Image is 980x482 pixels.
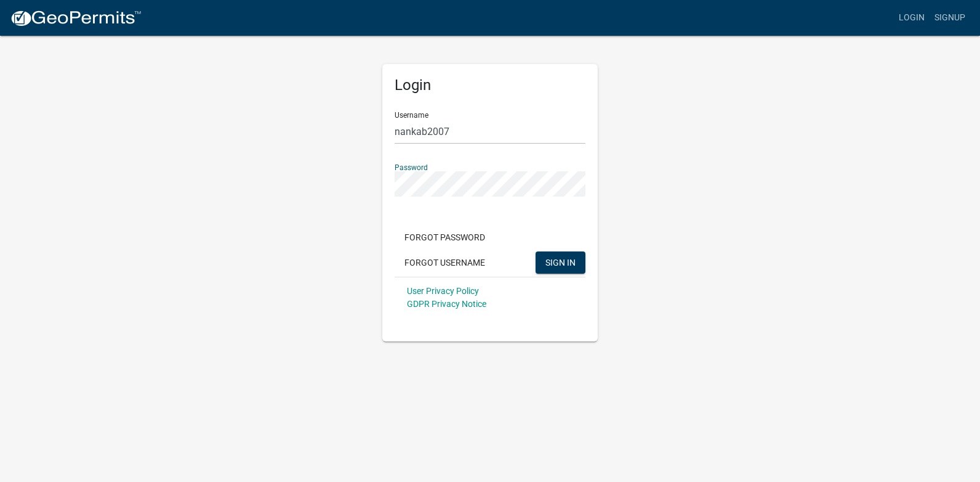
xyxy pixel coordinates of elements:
h5: Login [395,76,585,94]
button: SIGN IN [536,251,585,274]
a: Signup [930,6,970,30]
a: GDPR Privacy Notice [407,299,486,309]
button: Forgot Password [395,226,495,248]
a: Login [894,6,930,30]
button: Forgot Username [395,251,495,274]
span: SIGN IN [545,257,576,267]
a: User Privacy Policy [407,286,479,296]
